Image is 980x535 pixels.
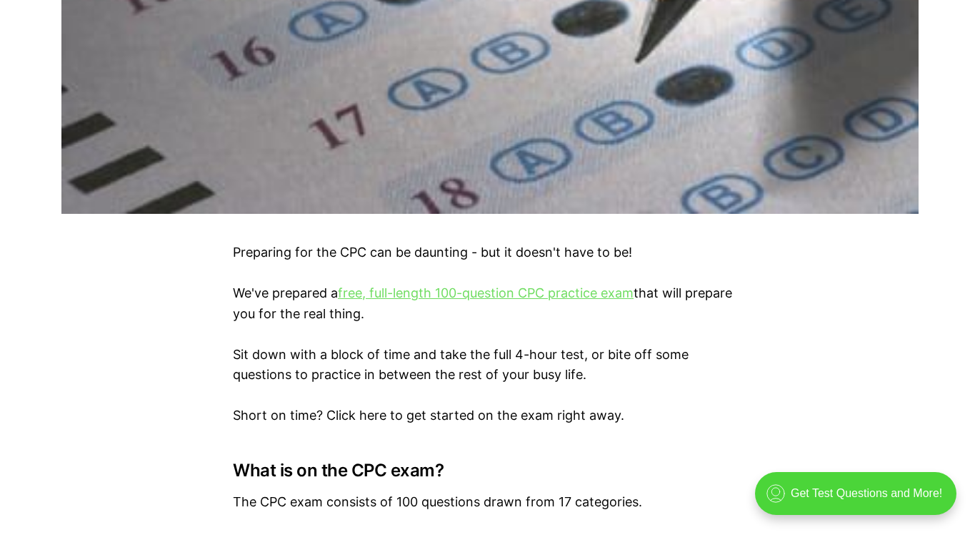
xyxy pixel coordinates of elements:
[233,406,747,426] p: Short on time? Click here to get started on the exam right away.
[233,283,747,325] p: We've prepared a that will prepare you for the real thing.
[233,242,747,263] p: Preparing for the CPC can be daunting - but it doesn't have to be!
[743,465,980,535] iframe: portal-trigger
[338,285,634,300] a: free, full-length 100-question CPC practice exam
[233,492,747,513] p: The CPC exam consists of 100 questions drawn from 17 categories.
[233,345,747,386] p: Sit down with a block of time and take the full 4-hour test, or bite off some questions to practi...
[233,461,747,481] h3: What is on the CPC exam?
